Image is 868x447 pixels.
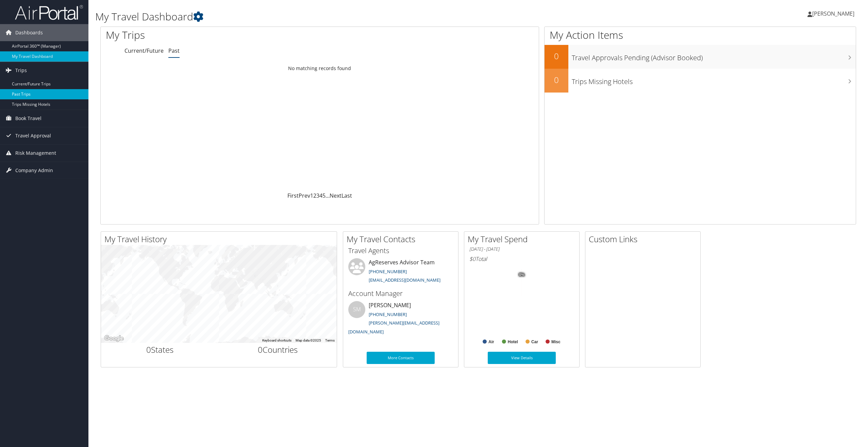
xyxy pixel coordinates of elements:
[347,233,458,245] h2: My Travel Contacts
[551,340,561,344] text: Misc
[572,73,856,86] h3: Trips Missing Hotels
[545,50,568,62] h2: 0
[325,338,335,342] a: Terms (opens in new tab)
[488,340,494,344] text: Air
[469,255,475,263] span: $0
[101,62,539,74] td: No matching records found
[287,192,299,199] a: First
[545,74,568,86] h2: 0
[313,192,316,199] a: 2
[15,162,53,179] span: Company Admin
[103,334,125,343] img: Google
[316,192,319,199] a: 3
[348,301,365,318] div: SM
[104,233,337,245] h2: My Travel History
[341,192,352,199] a: Last
[106,344,214,355] h2: States
[545,69,856,93] a: 0Trips Missing Hotels
[322,192,325,199] a: 5
[224,344,332,355] h2: Countries
[345,301,456,337] li: [PERSON_NAME]
[348,289,453,298] h3: Account Manager
[262,338,291,343] button: Keyboard shortcuts
[369,311,407,317] a: [PHONE_NUMBER]
[369,268,407,275] a: [PHONE_NUMBER]
[545,28,856,42] h1: My Action Items
[330,192,341,199] a: Next
[15,110,41,127] span: Book Travel
[299,192,310,199] a: Prev
[15,127,51,144] span: Travel Approval
[15,4,83,20] img: airportal-logo.png
[95,10,606,24] h1: My Travel Dashboard
[807,3,861,24] a: [PERSON_NAME]
[15,145,56,162] span: Risk Management
[468,233,579,245] h2: My Travel Spend
[572,50,856,63] h3: Travel Approvals Pending (Advisor Booked)
[15,62,27,79] span: Trips
[106,28,351,42] h1: My Trips
[345,258,456,286] li: AgReserves Advisor Team
[469,255,574,263] h6: Total
[310,192,313,199] a: 1
[545,45,856,69] a: 0Travel Approvals Pending (Advisor Booked)
[296,338,321,342] span: Map data ©2025
[325,192,330,199] span: …
[488,352,556,364] a: View Details
[369,277,440,283] a: [EMAIL_ADDRESS][DOMAIN_NAME]
[15,24,43,41] span: Dashboards
[103,334,125,343] a: Open this area in Google Maps (opens a new window)
[589,233,700,245] h2: Custom Links
[168,47,180,54] a: Past
[258,344,263,355] span: 0
[124,47,164,54] a: Current/Future
[146,344,151,355] span: 0
[348,320,439,335] a: [PERSON_NAME][EMAIL_ADDRESS][DOMAIN_NAME]
[812,10,854,17] span: [PERSON_NAME]
[348,246,453,255] h3: Travel Agents
[531,340,538,344] text: Car
[367,352,435,364] a: More Contacts
[469,246,574,252] h6: [DATE] - [DATE]
[508,340,518,344] text: Hotel
[319,192,322,199] a: 4
[519,273,524,277] tspan: 0%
